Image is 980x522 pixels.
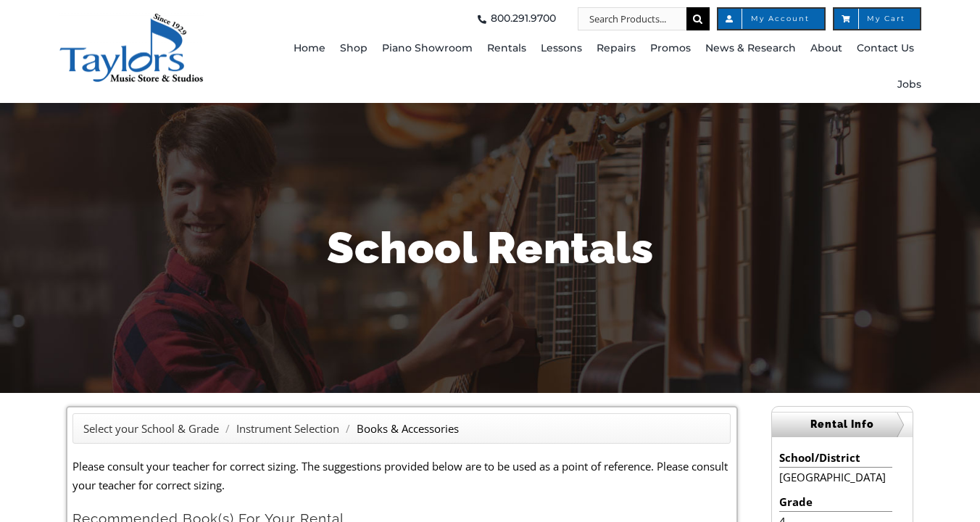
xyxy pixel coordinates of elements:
[59,11,204,25] a: taylors-music-store-west-chester
[849,15,905,22] span: My Cart
[340,30,367,67] a: Shop
[491,7,556,30] span: 800.291.9700
[717,7,826,30] a: My Account
[283,7,921,30] nav: Top Right
[473,7,556,30] a: 800.291.9700
[650,37,691,60] span: Promos
[382,30,473,67] a: Piano Showroom
[382,37,473,60] span: Piano Showroom
[541,37,582,60] span: Lessons
[857,37,914,60] span: Contact Us
[487,37,526,60] span: Rentals
[897,73,921,96] span: Jobs
[294,37,325,60] span: Home
[283,30,921,103] nav: Main Menu
[772,412,913,437] h2: Rental Info
[357,419,459,438] li: Books & Accessories
[810,30,842,67] a: About
[597,30,636,67] a: Repairs
[342,421,354,436] span: /
[83,421,219,436] a: Select your School & Grade
[779,468,892,486] li: [GEOGRAPHIC_DATA]
[340,37,367,60] span: Shop
[222,421,233,436] span: /
[650,30,691,67] a: Promos
[236,421,339,436] a: Instrument Selection
[294,30,325,67] a: Home
[597,37,636,60] span: Repairs
[487,30,526,67] a: Rentals
[66,217,914,278] h1: School Rentals
[779,492,892,512] li: Grade
[578,7,686,30] input: Search Products...
[779,448,892,468] li: School/District
[705,30,796,67] a: News & Research
[810,37,842,60] span: About
[857,30,914,67] a: Contact Us
[72,457,731,495] p: Please consult your teacher for correct sizing. The suggestions provided below are to be used as ...
[733,15,810,22] span: My Account
[705,37,796,60] span: News & Research
[541,30,582,67] a: Lessons
[897,67,921,103] a: Jobs
[833,7,921,30] a: My Cart
[686,7,710,30] input: Search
